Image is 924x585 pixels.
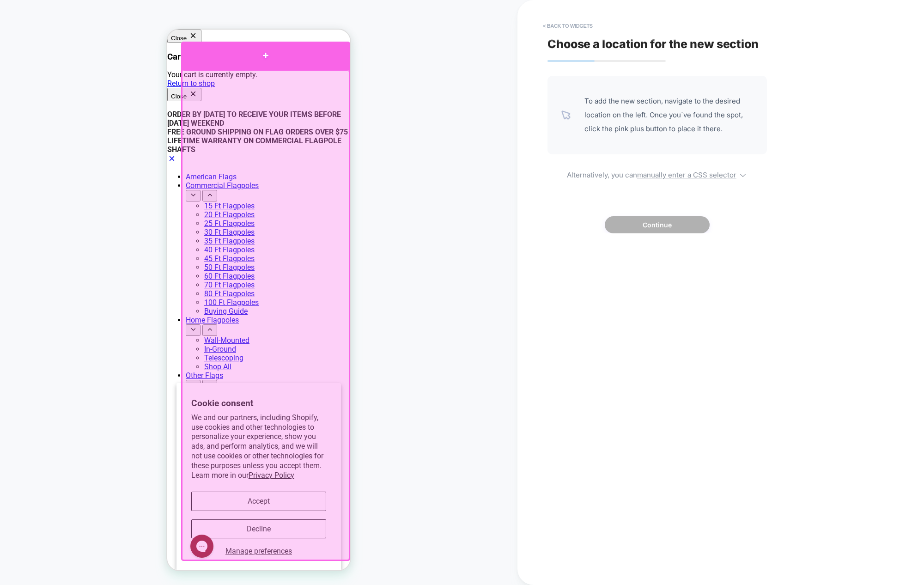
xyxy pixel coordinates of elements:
[4,63,19,70] span: Close
[584,94,753,136] span: To add the new section, navigate to the desired location on the left. Once you`ve found the spot,...
[547,37,759,51] span: Choose a location for the new section
[637,171,736,179] u: manually enter a CSS selector
[538,18,597,33] button: < Back to widgets
[4,5,19,12] span: Close
[5,3,28,26] button: Open gorgias live chat
[547,168,767,179] span: Alternatively, you can
[561,110,571,120] img: pointer
[605,216,710,233] button: Continue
